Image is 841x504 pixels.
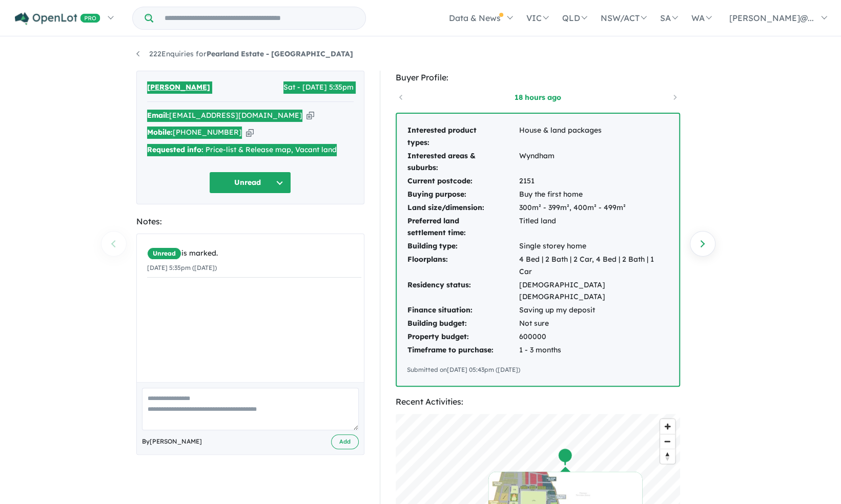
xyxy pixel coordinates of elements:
td: Buying purpose: [407,188,519,201]
a: 222Enquiries forPearland Estate - [GEOGRAPHIC_DATA] [136,49,353,58]
td: House & land packages [519,124,669,150]
strong: Mobile: [147,128,173,137]
td: 300m² - 399m², 400m² - 499m² [519,201,669,215]
strong: Email: [147,111,169,120]
button: Copy [246,127,254,138]
td: 600000 [519,330,669,344]
button: Zoom in [660,419,675,434]
button: Unread [209,172,291,194]
div: Notes: [136,215,364,228]
div: Recent Activities: [396,395,680,409]
span: By [PERSON_NAME] [142,436,202,447]
td: Current postcode: [407,175,519,188]
td: Building budget: [407,317,519,330]
a: [EMAIL_ADDRESS][DOMAIN_NAME] [169,111,302,120]
td: [DEMOGRAPHIC_DATA] [DEMOGRAPHIC_DATA] [519,279,669,304]
td: Building type: [407,240,519,253]
button: Copy [306,110,314,121]
td: Land size/dimension: [407,201,519,215]
td: 4 Bed | 2 Bath | 2 Car, 4 Bed | 2 Bath | 1 Car [519,253,669,279]
td: 1 - 3 months [519,344,669,357]
input: Try estate name, suburb, builder or developer [155,7,363,29]
span: [PERSON_NAME]@... [729,13,814,23]
td: Saving up my deposit [519,304,669,317]
a: [PHONE_NUMBER] [173,128,242,137]
td: Single storey home [519,240,669,253]
td: Buy the first home [519,188,669,201]
div: is marked. [147,247,361,260]
td: Interested areas & suburbs: [407,150,519,175]
span: Sat - [DATE] 5:35pm [283,81,354,94]
td: Not sure [519,317,669,330]
div: Submitted on [DATE] 05:43pm ([DATE]) [407,365,669,375]
nav: breadcrumb [136,48,705,60]
td: Property budget: [407,330,519,344]
button: Add [331,434,359,449]
button: Zoom out [660,434,675,449]
div: Map marker [557,448,572,467]
strong: Requested info: [147,145,203,154]
td: Titled land [519,215,669,240]
td: Preferred land settlement time: [407,215,519,240]
td: 2151 [519,175,669,188]
button: Reset bearing to north [660,449,675,464]
td: Finance situation: [407,304,519,317]
td: Wyndham [519,150,669,175]
span: [PERSON_NAME] [147,81,210,94]
td: Residency status: [407,279,519,304]
div: Price-list & Release map, Vacant land [147,144,354,156]
a: 18 hours ago [494,92,581,102]
span: Reset bearing to north [660,449,675,464]
td: Floorplans: [407,253,519,279]
div: Buyer Profile: [396,71,680,85]
span: Unread [147,247,181,260]
img: Openlot PRO Logo White [15,12,100,25]
td: Interested product types: [407,124,519,150]
small: [DATE] 5:35pm ([DATE]) [147,264,217,271]
td: Timeframe to purchase: [407,344,519,357]
strong: Pearland Estate - [GEOGRAPHIC_DATA] [207,49,353,58]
